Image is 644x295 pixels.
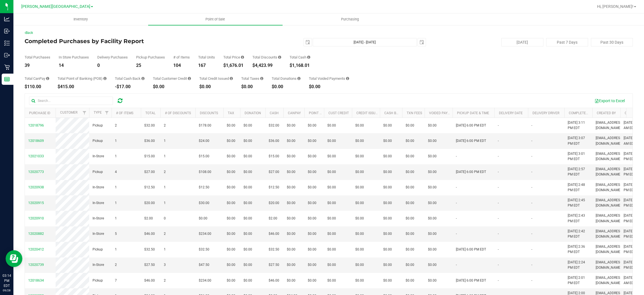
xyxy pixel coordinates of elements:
[355,216,364,221] span: $0.00
[164,216,166,221] span: 0
[269,200,279,206] span: $20.00
[25,63,50,68] div: 39
[188,77,191,80] i: Sum of the successful, non-voided payments using account credit for all purchases in the date range.
[269,169,279,175] span: $27.00
[287,138,295,144] span: $0.00
[115,138,117,144] span: 1
[383,231,392,237] span: $0.00
[304,38,312,46] span: select
[4,40,10,46] inline-svg: Inventory
[93,185,104,190] span: In-Store
[144,169,155,175] span: $27.00
[596,213,623,224] span: [EMAIL_ADDRESS][DOMAIN_NAME]
[384,111,403,115] a: Cash Back
[28,263,44,267] span: 12020739
[227,123,235,128] span: $0.00
[28,232,44,236] span: 12020882
[287,185,295,190] span: $0.00
[309,77,349,80] div: Total Voided Payments
[297,77,300,80] i: Sum of all round-up-to-next-dollar total price adjustments for all purchases in the date range.
[568,229,589,239] span: [DATE] 2:42 PM EDT
[153,85,191,89] div: $0.00
[164,154,166,159] span: 1
[498,231,499,237] span: -
[28,123,44,127] span: 12018796
[308,169,316,175] span: $0.00
[141,77,145,80] i: Sum of the cash-back amounts from rounded-up electronic payments for all purchases in the date ra...
[568,260,589,270] span: [DATE] 2:24 PM EDT
[198,63,215,68] div: 167
[569,111,593,115] a: Completed At
[288,111,301,115] a: CanPay
[531,247,532,252] span: -
[308,185,316,190] span: $0.00
[498,200,499,206] span: -
[456,247,486,252] span: [DATE] 6:00 PM EDT
[93,262,104,268] span: In-Store
[243,185,252,190] span: $0.00
[596,260,623,270] span: [EMAIL_ADDRESS][DOMAIN_NAME]
[144,138,155,144] span: $36.00
[327,123,336,128] span: $0.00
[227,200,235,206] span: $0.00
[25,55,50,59] div: Total Purchases
[29,111,50,115] a: Purchase ID
[243,231,252,237] span: $0.00
[25,77,49,80] div: Total CanPay
[406,231,414,237] span: $0.00
[115,262,117,268] span: 2
[290,55,310,59] div: Total Cash
[355,185,364,190] span: $0.00
[383,216,392,221] span: $0.00
[327,231,336,237] span: $0.00
[406,185,414,190] span: $0.00
[29,97,113,105] input: Search...
[355,231,364,237] span: $0.00
[383,247,392,252] span: $0.00
[428,169,437,175] span: $0.00
[269,231,279,237] span: $46.00
[498,185,499,190] span: -
[287,216,295,221] span: $0.00
[102,108,112,118] a: Filter
[498,154,499,159] span: -
[153,77,191,80] div: Total Customer Credit
[28,154,44,158] span: 12021033
[60,111,77,114] a: Customer
[498,138,499,144] span: -
[144,200,155,206] span: $20.00
[287,154,295,159] span: $0.00
[199,169,211,175] span: $108.00
[199,77,233,80] div: Total Credit Issued
[625,111,644,115] a: Created At
[272,85,300,89] div: $0.00
[308,200,316,206] span: $0.00
[309,111,349,115] a: Point of Banking (POB)
[243,247,252,252] span: $0.00
[241,85,263,89] div: $0.00
[355,247,364,252] span: $0.00
[25,38,227,44] h4: Completed Purchases by Facility Report
[199,154,209,159] span: $15.00
[327,247,336,252] span: $0.00
[199,216,207,221] span: $0.00
[355,138,364,144] span: $0.00
[355,169,364,175] span: $0.00
[287,231,295,237] span: $0.00
[223,63,244,68] div: $1,676.01
[272,77,300,80] div: Total Donations
[418,38,426,46] span: select
[199,200,209,206] span: $30.00
[531,169,532,175] span: -
[531,138,532,144] span: -
[252,55,281,59] div: Total Discounts
[290,63,310,68] div: $1,168.01
[428,200,437,206] span: $0.00
[227,216,235,221] span: $0.00
[498,247,499,252] span: -
[269,247,279,252] span: $32.50
[596,182,623,193] span: [EMAIL_ADDRESS][DOMAIN_NAME]
[198,55,215,59] div: Total Units
[498,123,499,128] span: -
[596,229,623,239] span: [EMAIL_ADDRESS][DOMAIN_NAME]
